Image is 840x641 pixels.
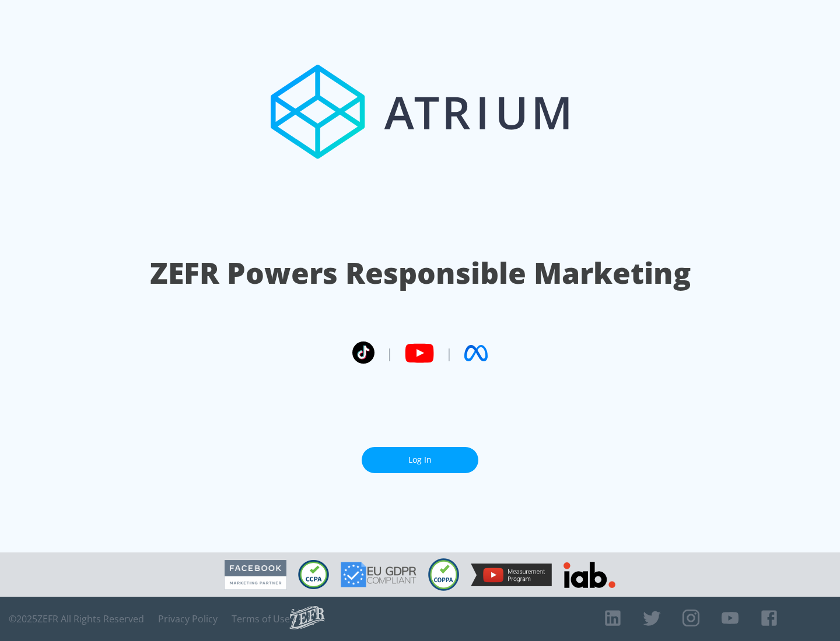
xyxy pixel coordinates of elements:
a: Privacy Policy [158,613,218,625]
img: IAB [563,562,615,588]
span: | [386,344,393,362]
a: Terms of Use [232,613,290,625]
span: © 2025 ZEFR All Rights Reserved [9,613,144,625]
img: COPPA Compliant [428,558,459,591]
img: CCPA Compliant [298,560,329,589]
img: Facebook Marketing Partner [225,560,286,590]
a: Log In [362,447,478,473]
h1: ZEFR Powers Responsible Marketing [150,253,691,293]
img: GDPR Compliant [341,562,416,587]
span: | [446,344,453,362]
img: YouTube Measurement Program [471,563,552,586]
